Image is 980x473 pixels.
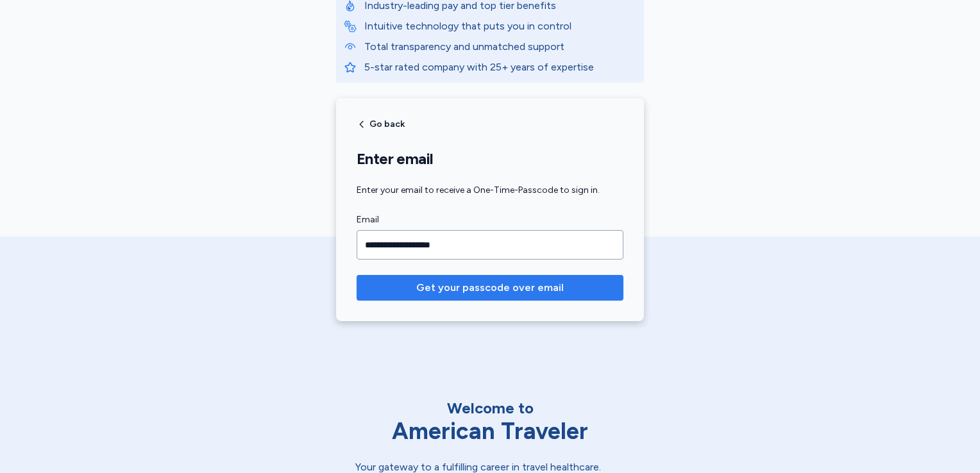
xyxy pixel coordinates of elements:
div: American Traveler [355,419,625,444]
p: Intuitive technology that puts you in control [364,19,636,34]
button: Go back [357,119,405,129]
div: Welcome to [355,398,625,419]
label: Email [357,212,623,228]
span: Get your passcode over email [416,280,564,295]
div: Enter your email to receive a One-Time-Passcode to sign in. [357,184,623,197]
button: Get your passcode over email [357,275,623,301]
p: Total transparency and unmatched support [364,39,636,54]
p: 5-star rated company with 25+ years of expertise [364,60,636,75]
h1: Enter email [357,149,623,169]
input: Email [357,230,623,260]
span: Go back [369,120,405,129]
